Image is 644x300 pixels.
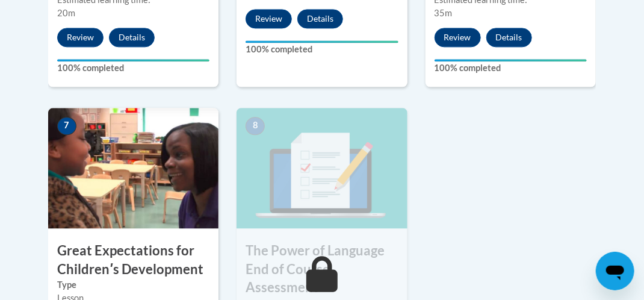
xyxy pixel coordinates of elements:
[237,108,407,228] img: Course Image
[486,28,532,47] button: Details
[435,8,453,18] span: 35m
[57,59,209,61] div: Your progress
[435,61,587,75] label: 100% completed
[57,8,75,18] span: 20m
[237,242,407,297] h3: The Power of Language End of Course Assessment
[435,59,587,61] div: Your progress
[596,252,634,290] iframe: Button to launch messaging window
[246,40,398,43] div: Your progress
[109,28,155,47] button: Details
[57,28,104,47] button: Review
[246,43,398,56] label: 100% completed
[57,278,209,292] label: Type
[435,28,481,47] button: Review
[57,117,76,135] span: 7
[48,108,218,228] img: Course Image
[246,9,292,28] button: Review
[57,61,209,75] label: 100% completed
[246,117,265,135] span: 8
[48,242,218,279] h3: Great Expectations for Childrenʹs Development
[297,9,343,28] button: Details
